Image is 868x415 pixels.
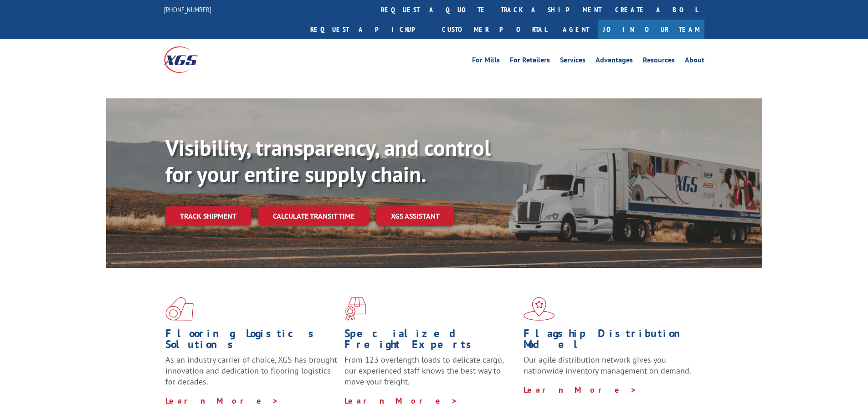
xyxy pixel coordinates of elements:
[510,56,550,67] a: For Retailers
[560,56,586,67] a: Services
[435,20,554,39] a: Customer Portal
[165,354,337,387] span: As an industry carrier of choice, XGS has brought innovation and dedication to flooring logistics...
[376,206,454,226] a: XGS ASSISTANT
[554,20,598,39] a: Agent
[303,20,435,39] a: Request a pickup
[165,133,491,188] b: Visibility, transparency, and control for your entire supply chain.
[524,384,637,395] a: Learn More >
[344,328,517,354] h1: Specialized Freight Experts
[685,56,704,67] a: About
[165,328,338,354] h1: Flooring Logistics Solutions
[344,354,517,395] p: From 123 overlength loads to delicate cargo, our experienced staff knows the best way to move you...
[165,206,251,225] a: Track shipment
[524,297,555,321] img: xgs-icon-flagship-distribution-model-red
[596,56,633,67] a: Advantages
[344,395,458,406] a: Learn More >
[524,328,696,354] h1: Flagship Distribution Model
[165,395,279,406] a: Learn More >
[344,297,366,321] img: xgs-icon-focused-on-flooring-red
[643,56,675,67] a: Resources
[258,206,369,226] a: Calculate transit time
[524,354,691,376] span: Our agile distribution network gives you nationwide inventory management on demand.
[165,297,194,321] img: xgs-icon-total-supply-chain-intelligence-red
[164,5,211,14] a: [PHONE_NUMBER]
[598,20,704,39] a: Join Our Team
[472,56,500,67] a: For Mills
